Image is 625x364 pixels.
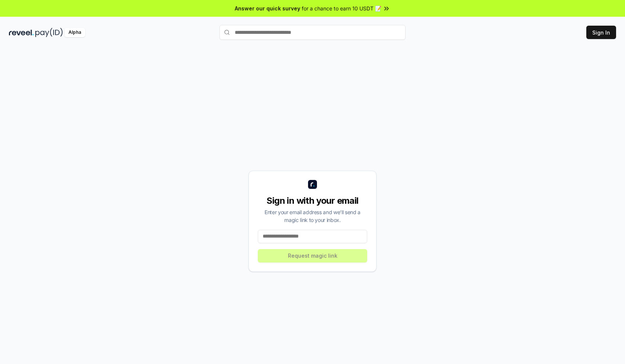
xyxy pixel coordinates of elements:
[308,180,317,189] img: logo_small
[302,4,381,12] span: for a chance to earn 10 USDT 📝
[64,28,85,37] div: Alpha
[258,195,367,207] div: Sign in with your email
[35,28,63,37] img: pay_id
[235,4,300,12] span: Answer our quick survey
[9,28,34,37] img: reveel_dark
[586,26,616,39] button: Sign In
[258,208,367,224] div: Enter your email address and we’ll send a magic link to your inbox.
